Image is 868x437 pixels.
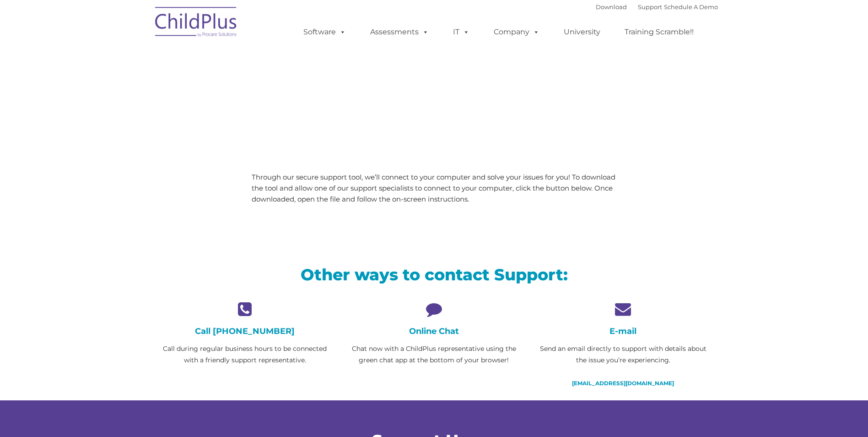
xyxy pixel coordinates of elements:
a: [EMAIL_ADDRESS][DOMAIN_NAME] [572,380,674,387]
a: Schedule A Demo [664,3,718,11]
a: Training Scramble!! [615,23,703,41]
a: IT [444,23,479,41]
p: Through our secure support tool, we’ll connect to your computer and solve your issues for you! To... [252,172,616,205]
h4: E-mail [535,326,711,336]
p: Send an email directly to support with details about the issue you’re experiencing. [535,343,711,366]
h2: Other ways to contact Support: [157,264,711,285]
a: Company [485,23,549,41]
a: Assessments [361,23,438,41]
img: ChildPlus by Procare Solutions [151,0,242,46]
span: LiveSupport with SplashTop [157,66,500,94]
a: University [555,23,609,41]
h4: Online Chat [346,326,522,336]
a: Software [294,23,355,41]
h4: Call [PHONE_NUMBER] [157,326,333,336]
font: | [596,3,718,11]
p: Call during regular business hours to be connected with a friendly support representative. [157,343,333,366]
a: Support [638,3,662,11]
a: Download [596,3,627,11]
p: Chat now with a ChildPlus representative using the green chat app at the bottom of your browser! [346,343,522,366]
